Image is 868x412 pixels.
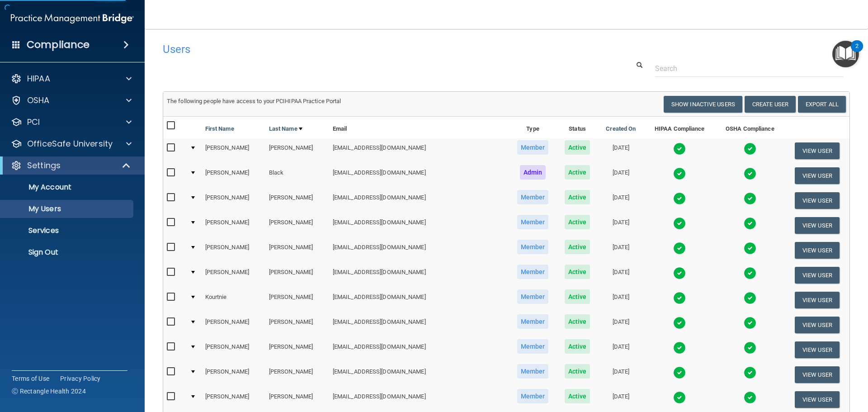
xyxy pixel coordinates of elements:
span: Member [517,289,549,304]
th: OSHA Compliance [715,117,785,138]
td: [EMAIL_ADDRESS][DOMAIN_NAME] [329,138,509,163]
td: [EMAIL_ADDRESS][DOMAIN_NAME] [329,188,509,213]
td: [PERSON_NAME] [265,138,329,163]
a: First Name [205,123,234,134]
button: View User [795,267,840,284]
td: [DATE] [598,362,644,387]
td: [PERSON_NAME] [202,362,265,387]
p: Sign Out [6,248,129,257]
button: View User [795,217,840,234]
img: PMB logo [11,9,134,28]
span: Member [517,265,549,279]
img: tick.e7d51cea.svg [673,192,686,205]
span: Member [517,240,549,254]
span: Active [565,314,590,329]
td: [DATE] [598,313,644,337]
td: [DATE] [598,163,644,188]
button: View User [795,142,840,159]
td: [PERSON_NAME] [202,313,265,337]
span: Member [517,140,549,155]
img: tick.e7d51cea.svg [673,391,686,404]
span: Active [565,140,590,155]
a: Privacy Policy [60,374,101,383]
button: Show Inactive Users [664,96,742,113]
td: [EMAIL_ADDRESS][DOMAIN_NAME] [329,163,509,188]
td: [EMAIL_ADDRESS][DOMAIN_NAME] [329,238,509,263]
img: tick.e7d51cea.svg [673,317,686,329]
td: [EMAIL_ADDRESS][DOMAIN_NAME] [329,337,509,362]
span: Active [565,240,590,254]
img: tick.e7d51cea.svg [744,217,756,230]
a: Last Name [269,123,302,134]
span: Active [565,165,590,180]
a: Settings [11,160,131,171]
button: View User [795,317,840,333]
img: tick.e7d51cea.svg [673,292,686,304]
td: [PERSON_NAME] [265,263,329,288]
h4: Compliance [27,38,90,51]
button: View User [795,391,840,408]
p: Settings [27,160,61,171]
div: 2 [855,46,859,58]
span: Admin [520,165,546,180]
span: Member [517,339,549,354]
td: [PERSON_NAME] [202,238,265,263]
button: View User [795,242,840,259]
th: Status [557,117,598,138]
td: [PERSON_NAME] [202,213,265,238]
a: PCI [11,117,132,128]
td: [EMAIL_ADDRESS][DOMAIN_NAME] [329,263,509,288]
td: [DATE] [598,288,644,313]
td: [EMAIL_ADDRESS][DOMAIN_NAME] [329,288,509,313]
img: tick.e7d51cea.svg [744,167,756,180]
td: [EMAIL_ADDRESS][DOMAIN_NAME] [329,213,509,238]
input: Search [655,60,843,77]
span: Member [517,389,549,403]
p: My Users [6,204,129,213]
td: [PERSON_NAME] [265,387,329,412]
span: Active [565,364,590,379]
td: [EMAIL_ADDRESS][DOMAIN_NAME] [329,387,509,412]
img: tick.e7d51cea.svg [744,391,756,404]
img: tick.e7d51cea.svg [673,267,686,279]
button: View User [795,341,840,358]
p: Services [6,226,129,235]
img: tick.e7d51cea.svg [744,292,756,304]
a: OfficeSafe University [11,138,132,149]
td: [PERSON_NAME] [202,263,265,288]
img: tick.e7d51cea.svg [673,142,686,155]
iframe: Drift Widget Chat Controller [712,348,857,384]
td: [DATE] [598,138,644,163]
td: [PERSON_NAME] [202,188,265,213]
img: tick.e7d51cea.svg [744,242,756,255]
img: tick.e7d51cea.svg [744,142,756,155]
span: Active [565,339,590,354]
td: [DATE] [598,238,644,263]
td: [EMAIL_ADDRESS][DOMAIN_NAME] [329,313,509,337]
td: [PERSON_NAME] [202,387,265,412]
span: Active [565,190,590,204]
td: Black [265,163,329,188]
td: [DATE] [598,337,644,362]
a: Terms of Use [12,374,49,383]
td: Kourtnie [202,288,265,313]
p: My Account [6,183,129,192]
th: Type [509,117,557,138]
td: [PERSON_NAME] [202,163,265,188]
td: [DATE] [598,387,644,412]
img: tick.e7d51cea.svg [673,341,686,354]
button: Create User [745,96,796,113]
button: View User [795,292,840,308]
td: [PERSON_NAME] [265,313,329,337]
td: [PERSON_NAME] [265,337,329,362]
a: HIPAA [11,73,132,84]
img: tick.e7d51cea.svg [744,341,756,354]
td: [EMAIL_ADDRESS][DOMAIN_NAME] [329,362,509,387]
p: OfficeSafe University [27,138,113,149]
img: tick.e7d51cea.svg [673,167,686,180]
td: [PERSON_NAME] [202,337,265,362]
a: Export All [798,96,846,113]
button: Open Resource Center, 2 new notifications [832,41,859,67]
p: OSHA [27,95,50,106]
span: Active [565,215,590,229]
